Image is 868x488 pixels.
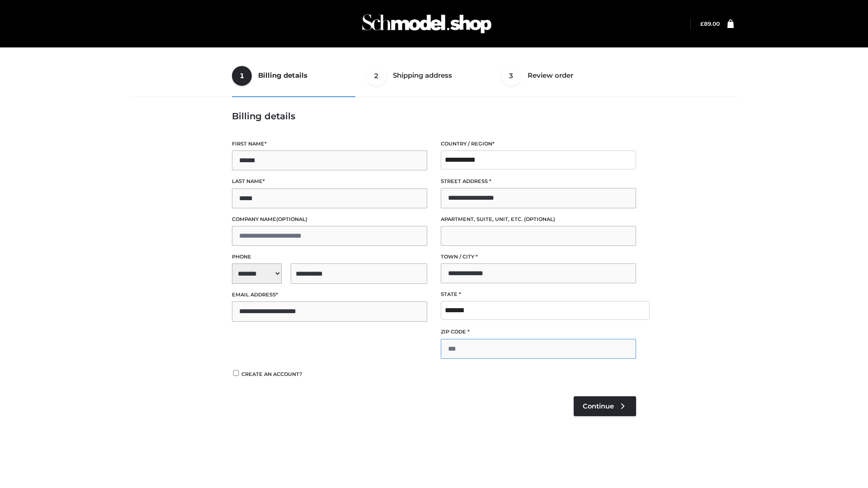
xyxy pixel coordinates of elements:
label: Last name [232,177,427,186]
img: Schmodel Admin 964 [359,6,495,42]
span: Continue [583,402,614,410]
span: £ [700,20,704,27]
span: (optional) [276,216,307,222]
label: First name [232,140,427,148]
label: State [441,290,636,299]
input: Create an account? [232,370,240,376]
label: ZIP Code [441,328,636,336]
span: Create an account? [241,371,302,377]
label: Email address [232,291,427,299]
label: Apartment, suite, unit, etc. [441,215,636,224]
span: (optional) [524,216,555,222]
label: Phone [232,253,427,261]
label: Company name [232,215,427,224]
bdi: 89.00 [700,20,720,27]
h3: Billing details [232,111,636,122]
label: Street address [441,177,636,186]
a: £89.00 [700,20,720,27]
label: Town / City [441,253,636,261]
label: Country / Region [441,140,636,148]
a: Continue [574,396,636,416]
